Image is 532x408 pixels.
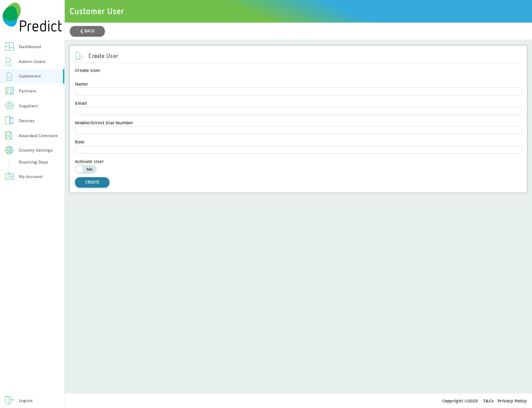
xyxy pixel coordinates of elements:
[75,120,522,125] h4: Mobile/Direct Dial Number
[65,393,532,408] div: Copyright © 2025
[75,52,118,60] h2: Create User
[75,159,522,164] h4: Activate User
[19,72,41,80] div: Customers
[3,3,62,32] img: Predict Mobile
[19,87,36,95] div: Partners
[75,139,522,144] h4: Role
[75,165,97,173] button: YesNo
[19,132,58,140] div: Awarded Contracts
[84,167,95,171] div: No
[19,117,35,125] div: Devices
[19,172,43,181] div: My Account
[19,397,33,405] div: Logout
[19,43,41,51] div: Dashboard
[19,146,53,154] div: Country Settings
[75,177,109,187] button: CREATE
[70,26,105,36] button: ❮ BACK
[75,101,522,106] h4: Email
[75,81,522,86] h4: Name
[19,102,38,110] div: Suppliers
[19,158,48,166] div: Roaming Days
[483,398,494,404] a: T&Cs
[19,57,46,66] div: Admin Users
[75,66,522,75] h2: Create User
[497,398,527,404] a: Privacy Policy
